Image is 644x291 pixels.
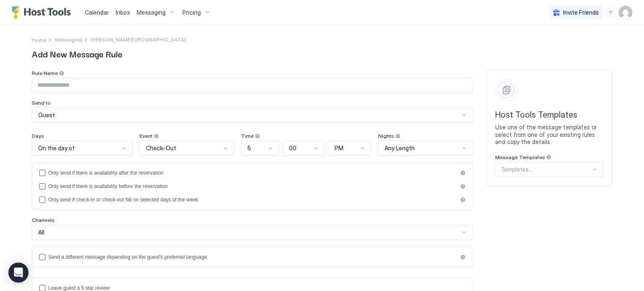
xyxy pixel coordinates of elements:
span: Guest [38,111,55,119]
span: Send to [32,100,51,106]
span: Message Templates [495,154,545,160]
span: 00 [289,144,296,152]
span: Home [32,37,47,43]
div: Only send if there is availability before the reservation [48,183,457,189]
span: Host Tools Templates [495,110,603,120]
div: User profile [619,6,632,19]
span: Invite Friends [563,9,599,16]
span: All [38,229,44,236]
div: Open Intercom Messenger [8,263,29,283]
span: Add New Message Rule [32,47,612,60]
span: Use one of the message templates or select from one of your existing rules and copy the details [495,124,603,146]
span: Any Length [384,144,415,152]
span: Time [241,133,254,139]
span: 5 [247,144,251,152]
span: Pricing [182,9,201,16]
span: Inbox [116,9,130,16]
span: On the day of [38,144,75,152]
div: Breadcrumb [55,36,82,43]
input: Input Field [32,78,473,93]
span: Event [140,133,153,139]
span: Messaging [137,9,166,16]
div: menu [605,8,615,18]
span: Breadcrumb [91,36,186,43]
div: Breadcrumb [32,35,47,44]
span: Channels [32,217,55,223]
span: Calendar [85,9,109,16]
a: Inbox [116,8,130,17]
span: Rule Name [32,70,58,76]
span: Days [32,133,44,139]
div: isLimited [39,196,466,203]
div: Leave guest a 5 star review [48,285,466,291]
a: Host Tools Logo [12,6,75,19]
span: Nights [378,133,394,139]
div: afterReservation [39,170,466,176]
div: Only send if check-in or check-out fall on selected days of the week [48,197,457,203]
a: Home [32,35,47,44]
span: Check-Out [146,144,176,152]
a: Calendar [85,8,109,17]
div: languagesEnabled [39,254,466,260]
div: Send a different message depending on the guest's preferred language [48,254,457,260]
span: PM [335,144,343,152]
span: Messaging [55,36,82,43]
div: Only send if there is availability after the reservation [48,170,457,176]
div: beforeReservation [39,183,466,190]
